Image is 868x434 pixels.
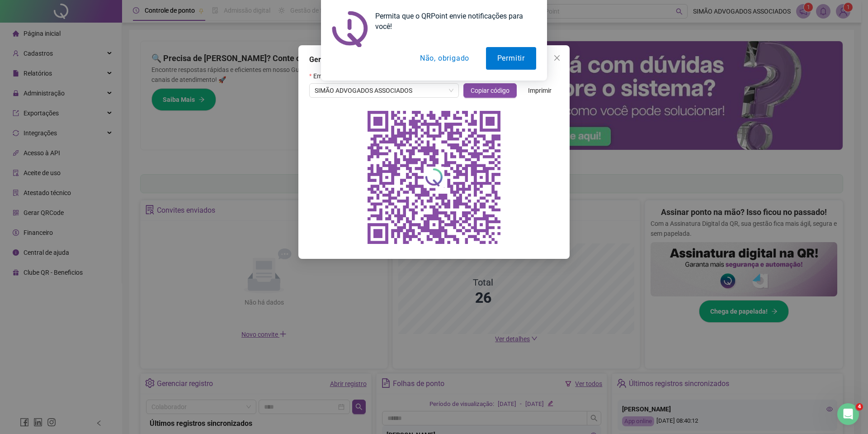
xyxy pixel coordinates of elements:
[528,86,552,95] span: Imprimir
[856,403,863,410] span: 4
[837,403,859,425] iframe: Intercom live chat
[409,47,481,70] button: Não, obrigado
[463,83,517,98] button: Copiar código
[332,11,368,47] img: notification icon
[486,47,536,70] button: Permitir
[521,83,559,98] button: Imprimir
[362,105,506,250] img: qrcode do empregador
[471,86,509,95] span: Copiar código
[368,11,536,32] div: Permita que o QRPoint envie notificações para você!
[315,84,453,97] span: SIMÃO ADVOGADOS ASSOCIADOS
